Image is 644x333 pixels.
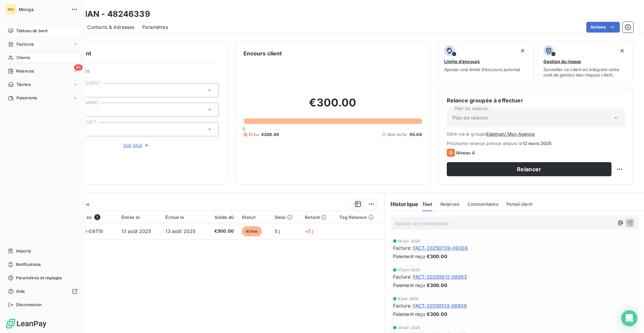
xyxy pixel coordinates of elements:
span: échue [242,226,262,236]
span: Plan de relance [452,114,488,121]
span: Tableau de bord [16,28,47,34]
span: 13 août 2025 [121,228,151,234]
div: Statut [242,215,267,220]
a: Imports [5,246,80,256]
span: Clients [16,55,30,61]
span: 12 mars 2025 [523,141,552,146]
h3: EDELMAN - 48246339 [59,8,150,20]
button: Gestion du risqueSurveiller ce client en intégrant votre outil de gestion des risques client. [538,41,633,84]
span: 1 [94,214,100,220]
span: Paiement reçu [393,253,425,260]
button: Edelman/ Mon Agence [486,131,535,137]
a: Clients [5,52,80,63]
span: Relances [16,68,34,74]
span: Prochaine relance prévue depuis le [447,141,625,146]
span: Ajouter une limite d’encours autorisé [444,67,520,72]
span: €300.00 [427,282,447,289]
span: €300.00 [210,228,234,235]
span: FACT-20250513-08606 [413,302,467,309]
span: Tout [422,201,432,207]
span: 95 [74,64,83,70]
span: €300.00 [427,311,447,318]
span: Notifications [16,261,41,268]
span: FACT-20250709-09308 [413,244,468,251]
a: Paramètres et réglages [5,273,80,283]
div: Solde dû [210,215,234,220]
span: €300.00 [427,253,447,260]
span: Relances [440,201,460,207]
span: Portail client [506,201,532,207]
span: Aide [16,288,25,294]
span: Paiements [16,95,37,101]
span: 13 août 2025 [165,228,195,234]
a: Tableau de bord [5,26,80,36]
a: 95Relances [5,66,80,77]
span: Contacts & Adresses [87,24,134,31]
span: 5 j [275,228,280,234]
div: Open Intercom Messenger [621,310,637,326]
h6: Informations client [41,49,219,57]
span: Paiement reçu [393,311,425,318]
button: Actions [586,22,620,33]
img: Logo LeanPay [5,318,47,329]
span: Commentaires [468,201,498,207]
span: Échu [249,132,259,138]
span: 24 avr. 2025 [398,326,421,330]
h6: Historique [385,200,419,208]
span: 6 juin 2025 [398,297,419,301]
h6: Encours client [244,49,282,57]
span: FACT-20250612-08953 [413,273,467,280]
a: Aide [5,286,80,297]
div: Tag Relance [339,215,381,220]
span: Gestion du risque [543,59,581,64]
span: Limite d’encours [444,59,480,64]
span: Facture : [393,302,412,309]
button: Limite d’encoursAjouter une limite d’encours autorisé [438,41,534,84]
div: Émise le [121,215,158,220]
span: Paramètres [142,24,168,31]
span: 0 [243,126,245,132]
span: Surveiller ce client en intégrant votre outil de gestion des risques client. [543,67,628,78]
span: +5 j [305,228,313,234]
span: Factures [16,41,34,47]
span: 17 juin 2025 [398,268,420,272]
div: Retard [305,215,331,220]
span: €0.00 [410,132,422,138]
span: Paramètres et réglages [16,275,62,281]
a: Paiements [5,93,80,103]
span: Voir plus [123,142,150,149]
div: Échue le [165,215,202,220]
span: Facture : [393,273,412,280]
span: Déconnexion [16,302,42,308]
button: Relancer [447,162,611,176]
a: Tâches [5,79,80,90]
a: Factures [5,39,80,50]
span: 16 juil. 2025 [398,239,420,243]
span: Niveau 4 [456,150,475,155]
span: Tâches [16,82,31,88]
span: Imports [16,248,31,254]
span: Facture : [393,244,412,251]
span: Non-échu [387,132,407,138]
div: Délai [275,215,297,220]
span: Paiement reçu [393,282,425,289]
h6: Relance groupée à effectuer [447,96,625,104]
span: Propriétés Client [54,68,219,78]
div: MO [5,4,16,15]
span: €300.00 [261,132,279,138]
span: Monga [19,7,67,12]
button: Voir plus [54,142,219,149]
h2: €300.00 [244,96,422,116]
span: Géré via le groupe [447,131,625,137]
